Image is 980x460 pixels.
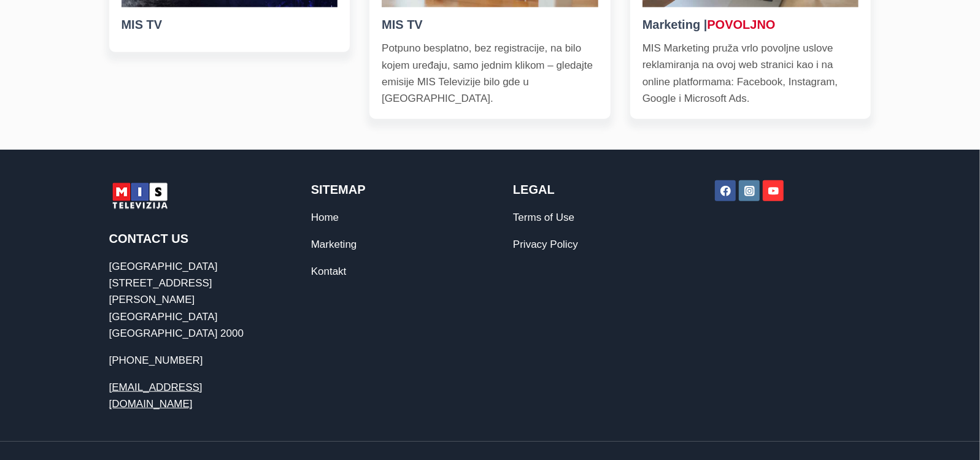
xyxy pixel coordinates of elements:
[513,239,578,250] a: Privacy Policy
[707,18,775,31] red: POVOLJNO
[311,239,357,250] a: Marketing
[642,40,859,107] p: MIS Marketing pruža vrlo povoljne uslove reklamiranja na ovoj web stranici kao i na online platfo...
[109,381,203,410] a: [EMAIL_ADDRESS][DOMAIN_NAME]
[122,15,338,34] h5: MIS TV
[109,229,265,248] h2: Contact Us
[311,180,467,199] h2: Sitemap
[109,258,265,342] p: [GEOGRAPHIC_DATA][STREET_ADDRESS][PERSON_NAME] [GEOGRAPHIC_DATA] [GEOGRAPHIC_DATA] 2000
[739,180,760,201] a: Instagram
[382,15,598,34] h5: MIS TV
[513,180,669,199] h2: Legal
[382,40,598,107] p: Potpuno besplatno, bez registracije, na bilo kojem uređaju, samo jednim klikom – gledajte emisije...
[513,212,574,223] a: Terms of Use
[715,180,736,201] a: Facebook
[642,15,859,34] h5: Marketing |
[311,266,347,277] a: Kontakt
[763,180,784,201] a: YouTube
[109,355,203,366] a: [PHONE_NUMBER]
[311,212,339,223] a: Home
